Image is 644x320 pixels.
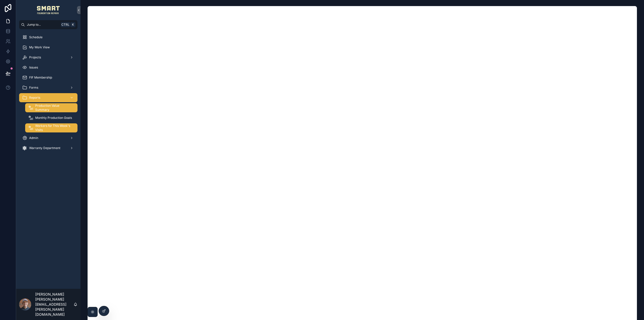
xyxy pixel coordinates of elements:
[19,33,77,42] a: Schedule
[35,116,72,120] span: Monthly Production Goals
[27,23,59,27] span: Jump to...
[37,6,60,14] img: App logo
[19,20,77,29] button: Jump to...CtrlK
[19,73,77,82] a: FIF Membership
[71,23,75,27] span: K
[25,113,77,122] a: Monthly Production Goals
[19,93,77,102] a: Reports
[29,86,38,90] span: Forms
[35,124,72,132] span: Workers for This Week's Visits
[29,136,38,140] span: Admin
[29,76,52,80] span: FIF Membership
[29,146,60,150] span: Warranty Department
[29,45,50,49] span: My Work View
[29,35,43,39] span: Schedule
[35,104,72,112] span: Production Value Summary
[35,292,73,317] p: [PERSON_NAME] [PERSON_NAME][EMAIL_ADDRESS][PERSON_NAME][DOMAIN_NAME]
[29,96,40,100] span: Reports
[29,65,38,69] span: Issues
[19,63,77,72] a: Issues
[25,103,77,112] a: Production Value Summary
[25,123,77,132] a: Workers for This Week's Visits
[16,29,80,159] div: scrollable content
[19,144,77,153] a: Warranty Department
[19,83,77,92] a: Forms
[19,43,77,52] a: My Work View
[61,22,70,27] span: Ctrl
[19,53,77,62] a: Projects
[29,55,41,59] span: Projects
[19,133,77,143] a: Admin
